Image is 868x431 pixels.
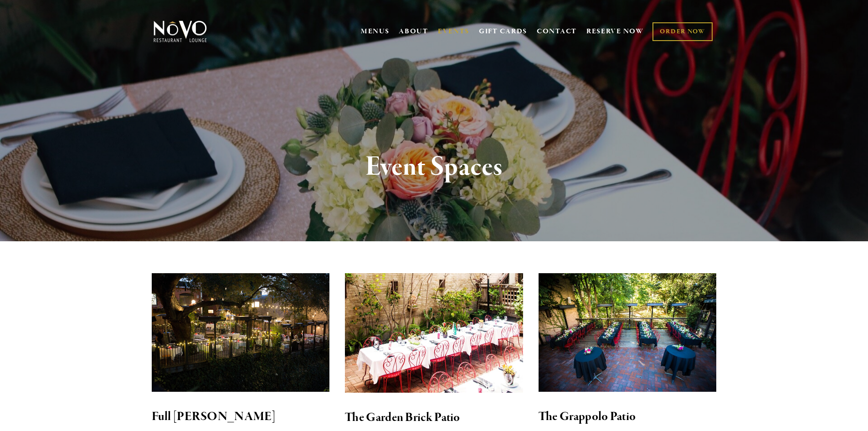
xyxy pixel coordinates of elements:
h2: Full [PERSON_NAME] [152,407,330,426]
a: MENUS [361,27,390,36]
strong: Event Spaces [365,150,503,184]
a: ORDER NOW [652,22,712,41]
a: GIFT CARDS [479,23,527,40]
a: RESERVE NOW [586,23,644,40]
a: ABOUT [399,27,428,36]
img: Our Grappolo Patio seats 50 to 70 guests. [539,273,717,392]
img: bricks.jpg [345,273,523,393]
img: Novo Restaurant &amp; Lounge [152,20,209,43]
h2: The Grappolo Patio [539,407,717,426]
a: CONTACT [537,23,577,40]
a: EVENTS [438,27,469,36]
img: novo-restaurant-lounge-patio-33_v2.jpg [152,273,330,392]
h2: The Garden Brick Patio [345,408,523,427]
